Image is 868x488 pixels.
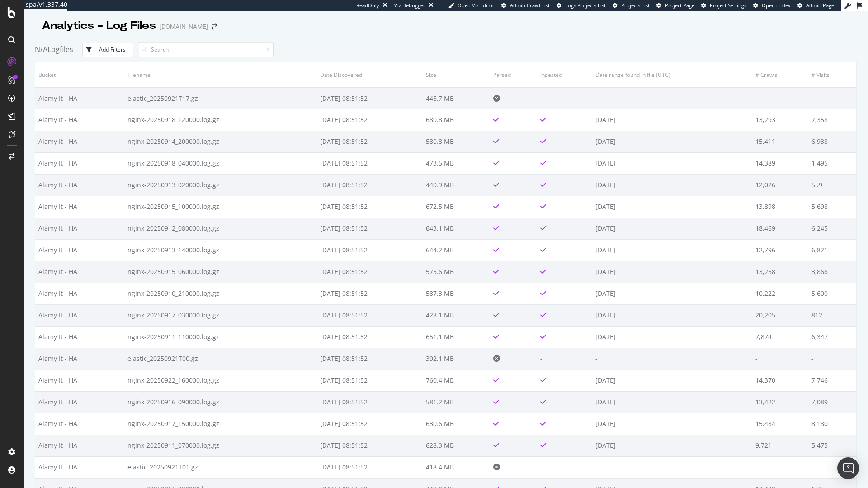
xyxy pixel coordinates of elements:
td: 445.7 MB [423,87,490,109]
td: 680.8 MB [423,109,490,131]
button: Add Filters [82,43,133,57]
td: Alamy It - HA [35,174,124,196]
td: [DATE] [592,413,752,435]
th: Bucket [35,62,124,87]
td: [DATE] [592,391,752,413]
td: [DATE] [592,131,752,152]
td: 18,469 [752,218,808,239]
td: Alamy It - HA [35,326,124,348]
div: ReadOnly: [356,2,381,9]
th: Size [423,62,490,87]
td: Alamy It - HA [35,435,124,456]
td: Alamy It - HA [35,304,124,326]
td: 13,293 [752,109,808,131]
td: [DATE] 08:51:52 [317,218,423,239]
td: elastic_20250921T00.gz [124,348,317,370]
td: Alamy It - HA [35,370,124,391]
div: Add Filters [99,46,126,53]
td: - [537,456,592,478]
td: 13,898 [752,196,808,218]
td: [DATE] [592,239,752,261]
th: Date Discovered [317,62,423,87]
td: Alamy It - HA [35,131,124,152]
td: 760.4 MB [423,370,490,391]
span: Project Settings [710,2,746,9]
td: 581.2 MB [423,391,490,413]
td: [DATE] [592,152,752,174]
span: Logs Projects List [565,2,606,9]
td: 7,874 [752,326,808,348]
span: Admin Page [806,2,834,9]
td: Alamy It - HA [35,391,124,413]
td: nginx-20250911_070000.log.gz [124,435,317,456]
td: - [592,87,752,109]
span: Logfiles [47,44,73,54]
td: 644.2 MB [423,239,490,261]
td: 10,222 [752,283,808,304]
td: 12,796 [752,239,808,261]
td: Alamy It - HA [35,87,124,109]
td: 6,245 [808,218,856,239]
td: 428.1 MB [423,304,490,326]
div: Viz Debugger: [394,2,427,9]
td: [DATE] [592,304,752,326]
td: elastic_20250921T17.gz [124,87,317,109]
td: 812 [808,304,856,326]
td: - [537,87,592,109]
td: Alamy It - HA [35,218,124,239]
a: Project Page [656,2,694,9]
td: [DATE] [592,326,752,348]
td: - [537,348,592,370]
td: 587.3 MB [423,283,490,304]
td: [DATE] 08:51:52 [317,109,423,131]
span: Projects List [621,2,650,9]
td: [DATE] 08:51:52 [317,456,423,478]
td: [DATE] [592,261,752,283]
td: 473.5 MB [423,152,490,174]
td: 5,698 [808,196,856,218]
td: Alamy It - HA [35,413,124,435]
th: Filename [124,62,317,87]
td: Alamy It - HA [35,196,124,218]
td: nginx-20250913_140000.log.gz [124,239,317,261]
td: nginx-20250914_200000.log.gz [124,131,317,152]
td: 630.6 MB [423,413,490,435]
td: 13,422 [752,391,808,413]
td: 643.1 MB [423,218,490,239]
div: Analytics - Log Files [42,18,156,33]
th: # Crawls [752,62,808,87]
td: [DATE] 08:51:52 [317,413,423,435]
td: Alamy It - HA [35,109,124,131]
th: # Visits [808,62,856,87]
td: Alamy It - HA [35,152,124,174]
th: Date range found in file (UTC) [592,62,752,87]
td: Alamy It - HA [35,348,124,370]
div: Open Intercom Messenger [837,457,859,479]
td: [DATE] 08:51:52 [317,391,423,413]
td: 15,434 [752,413,808,435]
td: Alamy It - HA [35,239,124,261]
td: 575.6 MB [423,261,490,283]
td: 3,866 [808,261,856,283]
td: nginx-20250915_060000.log.gz [124,261,317,283]
a: Admin Crawl List [501,2,550,9]
td: elastic_20250921T01.gz [124,456,317,478]
a: Open in dev [753,2,791,9]
td: [DATE] [592,174,752,196]
td: [DATE] [592,196,752,218]
td: [DATE] [592,218,752,239]
td: [DATE] [592,435,752,456]
td: - [752,456,808,478]
td: 20,205 [752,304,808,326]
td: - [808,456,856,478]
div: arrow-right-arrow-left [212,24,217,30]
td: nginx-20250916_090000.log.gz [124,391,317,413]
td: [DATE] 08:51:52 [317,196,423,218]
td: [DATE] 08:51:52 [317,261,423,283]
td: [DATE] 08:51:52 [317,239,423,261]
td: [DATE] [592,370,752,391]
td: 15,411 [752,131,808,152]
td: 7,358 [808,109,856,131]
td: [DATE] 08:51:52 [317,370,423,391]
td: 418.4 MB [423,456,490,478]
